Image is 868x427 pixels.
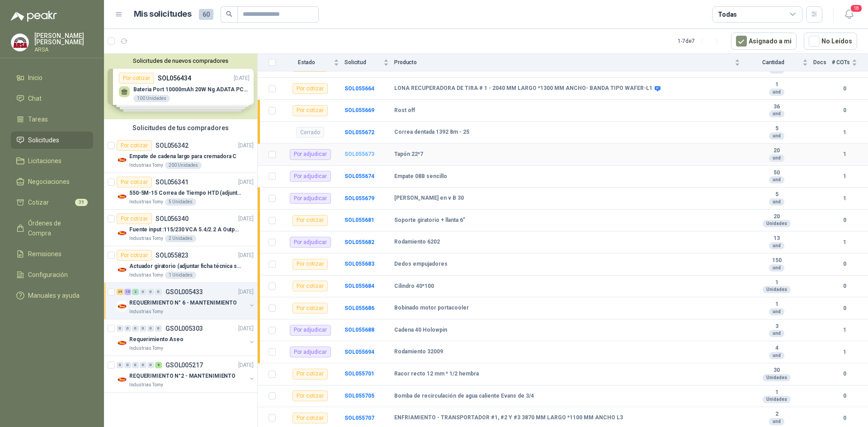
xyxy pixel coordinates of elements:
div: Por adjudicar [290,149,331,160]
div: 0 [124,362,131,368]
p: [DATE] [238,251,254,260]
b: Empate 08B sencillo [394,173,447,180]
div: Por cotizar [292,215,328,226]
b: 0 [832,84,857,93]
div: Por adjudicar [290,237,331,248]
span: Configuración [28,270,68,280]
button: Solicitudes de nuevos compradores [108,57,254,64]
a: SOL055681 [344,217,374,223]
a: SOL055683 [344,261,374,267]
a: Por cotizarSOL055823[DATE] Company LogoActuador giratorio (adjuntar ficha técnica si es diferente... [104,246,257,283]
b: SOL055686 [344,305,374,311]
b: Soporte giratorio + llanta 6" [394,217,465,224]
b: 0 [832,370,857,378]
b: Rodamiento 6202 [394,239,440,246]
div: Unidades [763,396,791,403]
b: 0 [832,414,857,422]
b: 3 [745,323,808,330]
div: und [769,110,784,117]
div: 0 [140,289,146,295]
a: SOL055684 [344,283,374,289]
div: Por cotizar [292,369,328,380]
b: 20 [745,147,808,155]
a: SOL055707 [344,415,374,421]
button: 18 [841,6,857,23]
span: Órdenes de Compra [28,218,85,238]
div: und [769,308,784,315]
img: Company Logo [11,34,28,51]
div: und [769,264,784,272]
b: 13 [745,235,808,242]
b: 4 [745,345,808,352]
b: SOL055682 [344,239,374,245]
p: Requerimiento Aseo [129,335,184,344]
div: Por cotizar [292,105,328,116]
button: Asignado a mi [731,33,797,50]
b: 30 [745,367,808,374]
div: Por adjudicar [290,193,331,204]
p: SOL056341 [156,179,189,185]
a: 0 0 0 0 0 8 GSOL005217[DATE] Company LogoREQUERIMIENTO N°2 - MANTENIMIENTOIndustrias Tomy [117,360,255,389]
b: 36 [745,103,808,111]
img: Company Logo [117,228,127,239]
div: und [769,155,784,162]
a: Tareas [11,111,93,128]
a: SOL055669 [344,107,374,113]
a: Por cotizarSOL056340[DATE] Company LogoFuente input :115/230 VCA 5.4/2.2 A Output: 24 VDC 10 A 47... [104,210,257,246]
p: Fuente input :115/230 VCA 5.4/2.2 A Output: 24 VDC 10 A 47-63 Hz [129,225,242,234]
b: Cilindro 40*100 [394,283,434,290]
p: Industrias Tomy [129,272,163,279]
div: 8 [155,362,162,368]
p: [DATE] [238,324,254,333]
b: 5 [745,125,808,132]
span: Chat [28,94,42,103]
b: 1 [832,150,857,159]
div: Unidades [763,374,791,381]
b: Racor recto 12 mm * 1/2 hembra [394,371,479,378]
div: Por cotizar [117,213,152,224]
p: [DATE] [238,361,254,370]
img: Company Logo [117,374,127,385]
p: [DATE] [238,215,254,223]
div: und [769,89,784,96]
img: Company Logo [117,155,127,165]
b: 1 [832,172,857,181]
b: SOL055673 [344,151,374,157]
span: Solicitudes [28,135,59,145]
b: 0 [832,106,857,115]
b: Correa dentada 1392 8m - 25 [394,129,469,136]
b: [PERSON_NAME] en v B 30 [394,195,464,202]
a: Negociaciones [11,173,93,190]
a: SOL055664 [344,85,374,92]
div: Por adjudicar [290,171,331,182]
div: 0 [132,325,139,332]
div: 0 [132,362,139,368]
p: [PERSON_NAME] [PERSON_NAME] [34,33,93,45]
div: 2 Unidades [165,235,196,242]
th: # COTs [832,54,868,71]
img: Company Logo [117,301,127,312]
a: 0 0 0 0 0 0 GSOL005303[DATE] Company LogoRequerimiento AseoIndustrias Tomy [117,323,255,352]
p: [DATE] [238,141,254,150]
div: Por cotizar [292,259,328,270]
div: Cerrado [296,127,324,138]
a: 39 15 2 0 0 0 GSOL005433[DATE] Company LogoREQUERIMIENTO N° 6 - MANTENIMIENTOIndustrias Tomy [117,286,255,315]
div: Unidades [763,220,791,227]
img: Company Logo [117,264,127,275]
th: Producto [394,54,745,71]
div: Por adjudicar [290,325,331,336]
b: SOL055674 [344,173,374,179]
button: No Leídos [804,33,857,50]
div: und [769,242,784,249]
div: 1 Unidades [165,272,196,279]
a: SOL055705 [344,393,374,399]
div: Solicitudes de nuevos compradoresPor cotizarSOL056434[DATE] Bateria Port 10000mAh 20W Ng ADATA PC... [104,54,257,119]
div: 0 [140,325,146,332]
span: Producto [394,59,733,66]
div: Por cotizar [117,250,152,261]
a: Manuales y ayuda [11,287,93,304]
div: 0 [147,325,154,332]
p: Industrias Tomy [129,235,163,242]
